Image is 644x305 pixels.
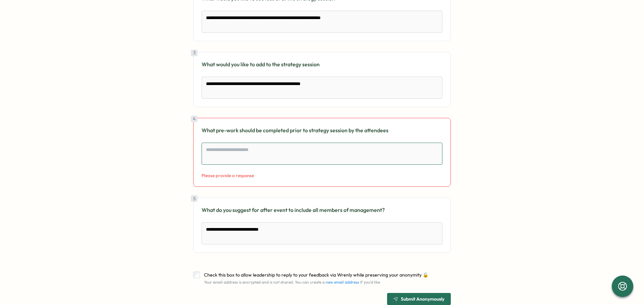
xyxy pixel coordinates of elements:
[191,195,198,202] div: 5
[326,280,359,285] a: new email address
[387,293,451,305] button: Submit Anonymously
[191,116,198,122] div: 4
[202,173,442,179] p: Please provide a response
[191,50,198,56] div: 3
[401,297,444,301] span: Submit Anonymously
[202,60,442,69] p: What would you like to add to the strategy session
[202,126,442,135] p: What pre-work should be completed prior to strategy session by the attendees
[204,272,428,278] span: Check this box to allow leadership to reply to your feedback via Wrenly while preserving your ano...
[204,280,380,285] span: Your email address is encrypted and is not shared. You can create a if you'd like
[202,206,442,214] p: What do you suggest for after event to include all members of management?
